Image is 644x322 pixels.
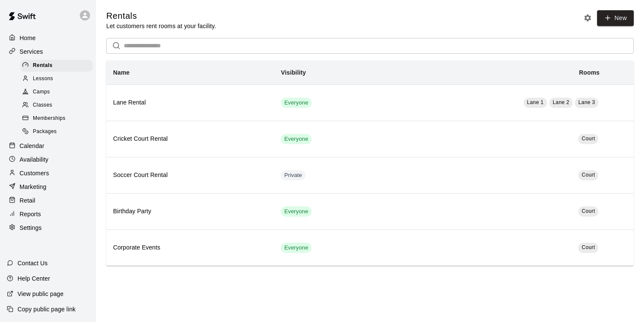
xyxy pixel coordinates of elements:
[582,172,595,178] span: Court
[7,221,89,234] a: Settings
[113,134,267,144] h6: Cricket Court Rental
[113,207,267,216] h6: Birthday Party
[281,171,306,180] span: Private
[20,86,93,98] div: Camps
[7,180,89,193] a: Marketing
[7,194,89,207] a: Retail
[17,290,64,298] p: View public page
[281,134,312,144] div: This service is visible to all of your customers
[20,196,35,205] p: Retail
[7,208,89,220] a: Reports
[7,153,89,166] a: Availability
[20,125,96,139] a: Packages
[33,101,52,110] span: Classes
[527,99,544,105] span: Lane 1
[20,60,93,72] div: Rentals
[281,243,312,253] div: This service is visible to all of your customers
[597,10,634,26] a: New
[581,12,594,24] button: Rental settings
[281,244,312,252] span: Everyone
[20,155,49,164] p: Availability
[578,99,595,105] span: Lane 3
[582,244,595,250] span: Court
[113,243,267,252] h6: Corporate Events
[20,73,93,85] div: Lessons
[113,98,267,107] h6: Lane Rental
[33,61,52,70] span: Rentals
[106,61,634,266] table: simple table
[281,208,312,216] span: Everyone
[20,47,43,56] p: Services
[20,223,42,232] p: Settings
[582,208,595,214] span: Court
[20,126,93,138] div: Packages
[7,139,89,152] a: Calendar
[33,75,53,83] span: Lessons
[17,305,76,313] p: Copy public page link
[7,32,89,44] a: Home
[20,59,96,72] a: Rentals
[20,99,93,111] div: Classes
[281,99,312,107] span: Everyone
[20,210,41,218] p: Reports
[281,206,312,217] div: This service is visible to all of your customers
[20,169,49,177] p: Customers
[281,170,306,180] div: This service is hidden, and can only be accessed via a direct link
[106,10,216,22] h5: Rentals
[17,274,50,283] p: Help Center
[33,114,65,123] span: Memberships
[20,86,96,99] a: Camps
[281,135,312,143] span: Everyone
[106,22,216,30] p: Let customers rent rooms at your facility.
[20,34,36,42] p: Home
[579,69,600,76] b: Rooms
[33,88,50,96] span: Camps
[17,259,48,267] p: Contact Us
[582,136,595,142] span: Court
[20,183,47,191] p: Marketing
[281,69,306,76] b: Visibility
[20,99,96,112] a: Classes
[281,98,312,108] div: This service is visible to all of your customers
[553,99,569,105] span: Lane 2
[33,128,57,136] span: Packages
[7,167,89,180] a: Customers
[7,45,89,58] a: Services
[20,142,44,150] p: Calendar
[20,72,96,85] a: Lessons
[20,113,93,125] div: Memberships
[113,171,267,180] h6: Soccer Court Rental
[113,69,130,76] b: Name
[20,112,96,125] a: Memberships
